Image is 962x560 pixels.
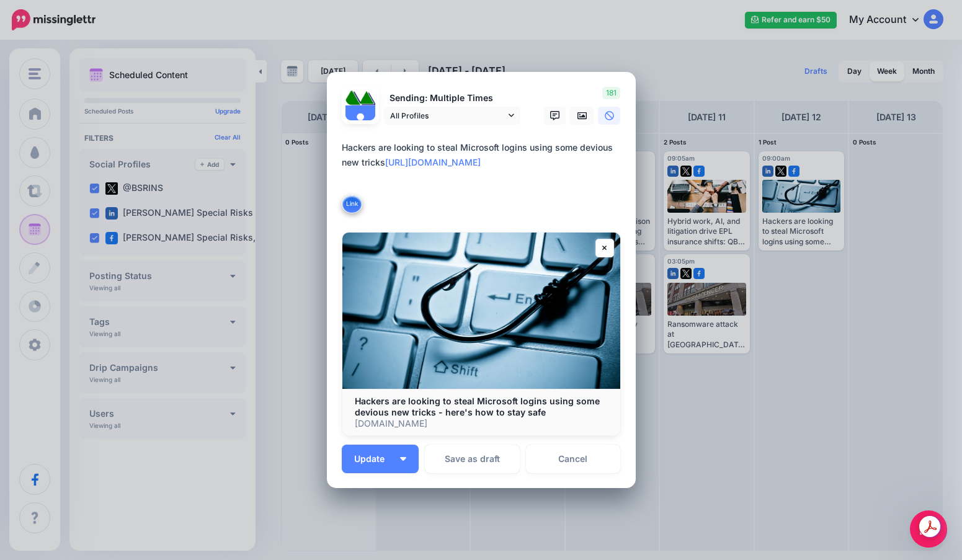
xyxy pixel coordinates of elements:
button: Link [342,195,362,213]
img: 379531_475505335829751_837246864_n-bsa122537.jpg [345,91,360,105]
span: All Profiles [390,109,505,122]
img: Hackers are looking to steal Microsoft logins using some devious new tricks - here's how to stay ... [342,233,620,389]
a: Cancel [526,445,621,473]
span: 181 [602,87,620,99]
button: Update [342,445,419,473]
a: All Profiles [384,107,520,125]
div: Hackers are looking to steal Microsoft logins using some devious new tricks [342,140,627,170]
b: Hackers are looking to steal Microsoft logins using some devious new tricks - here's how to stay ... [355,396,600,417]
img: user_default_image.png [345,105,375,135]
p: [DOMAIN_NAME] [355,418,608,429]
button: Save as draft [425,445,520,473]
p: Sending: Multiple Times [384,91,520,105]
img: 1Q3z5d12-75797.jpg [360,91,375,105]
span: Update [354,455,394,463]
img: arrow-down-white.png [400,457,406,461]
